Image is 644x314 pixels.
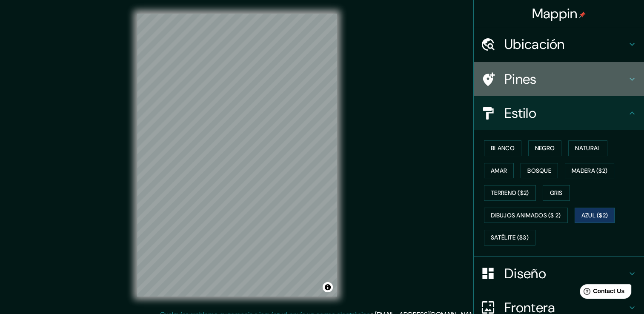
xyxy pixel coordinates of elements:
[474,27,644,61] div: Ubicación
[532,5,578,23] font: Mappin
[484,163,514,179] button: Amar
[323,282,333,292] button: Alternar atribución
[575,143,601,154] font: Natural
[504,105,627,122] h4: Estilo
[474,257,644,291] div: Diseño
[491,210,561,221] font: Dibujos animados ($ 2)
[543,185,570,201] button: Gris
[572,166,607,176] font: Madera ($2)
[527,166,551,176] font: Bosque
[504,71,627,88] h4: Pines
[565,163,614,179] button: Madera ($2)
[491,166,507,176] font: Amar
[568,140,607,156] button: Natural
[137,14,337,297] canvas: Mapa
[484,185,536,201] button: Terreno ($2)
[474,62,644,96] div: Pines
[474,96,644,130] div: Estilo
[521,163,558,179] button: Bosque
[550,188,563,198] font: Gris
[484,140,521,156] button: Blanco
[491,188,529,198] font: Terreno ($2)
[491,232,529,243] font: Satélite ($3)
[581,210,608,221] font: Azul ($2)
[491,143,515,154] font: Blanco
[579,11,586,18] img: pin-icon.png
[528,140,562,156] button: Negro
[504,36,627,53] h4: Ubicación
[484,208,568,223] button: Dibujos animados ($ 2)
[484,230,535,245] button: Satélite ($3)
[575,208,615,223] button: Azul ($2)
[535,143,555,154] font: Negro
[568,281,635,305] iframe: Help widget launcher
[504,265,627,282] h4: Diseño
